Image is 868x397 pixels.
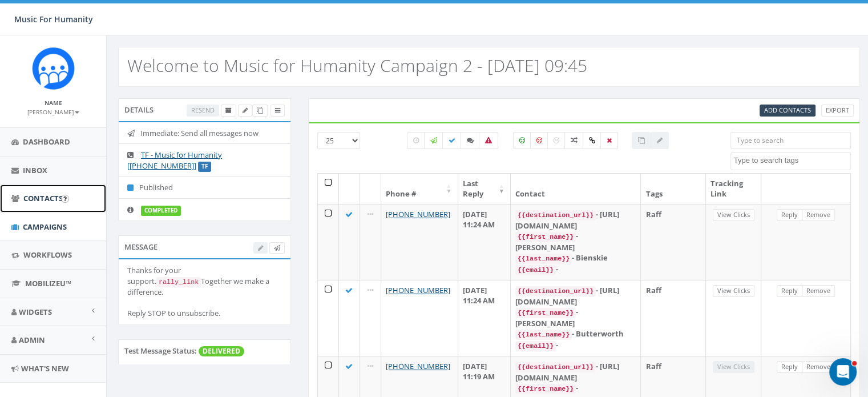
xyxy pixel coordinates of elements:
[225,106,232,114] span: Archive Campaign
[19,307,52,317] span: Widgets
[118,98,291,121] div: Details
[777,361,802,373] a: Reply
[19,335,45,345] span: Admin
[730,132,851,149] input: Type to search
[127,265,282,319] div: Thanks for your support. Together we make a difference. Reply STOP to unsubscribe.
[802,361,835,373] a: Remove
[127,56,587,75] h2: Welcome to Music for Humanity Campaign 2 - [DATE] 09:45
[45,99,62,107] small: Name
[511,174,641,204] th: Contact
[156,277,201,287] code: rally_link
[641,174,706,204] th: Tags
[583,132,601,149] label: Link Clicked
[515,384,576,394] code: {{first_name}}
[23,250,72,260] span: Workflows
[386,285,450,295] a: [PHONE_NUMBER]
[381,174,458,204] th: Phone #: activate to sort column ascending
[515,265,556,275] code: {{email}}
[829,358,857,386] iframe: Intercom live chat
[515,308,576,318] code: {{first_name}}
[386,361,450,371] a: [PHONE_NUMBER]
[802,285,835,297] a: Remove
[515,341,556,351] code: {{email}}
[515,307,636,328] div: - [PERSON_NAME]
[23,165,47,175] span: Inbox
[764,106,811,114] span: Add Contacts
[442,132,462,149] label: Delivered
[461,132,480,149] label: Replied
[23,137,70,147] span: Dashboard
[713,209,754,221] a: View Clicks
[27,108,79,116] small: [PERSON_NAME]
[127,184,139,191] i: Published
[760,105,815,117] a: Add Contacts
[458,280,511,356] td: [DATE] 11:24 AM
[61,195,69,203] input: Submit
[515,254,572,264] code: {{last_name}}
[274,243,280,252] span: Send Test Message
[119,176,290,199] li: Published
[458,174,511,204] th: Last Reply: activate to sort column ascending
[515,252,636,264] div: - Bienskie
[515,361,636,383] div: - [URL][DOMAIN_NAME]
[127,150,222,171] a: TF - Music for Humanity [[PHONE_NUMBER]]
[25,278,71,288] span: MobilizeU™
[777,285,802,297] a: Reply
[530,132,548,149] label: Negative
[547,132,566,149] label: Neutral
[32,47,75,90] img: Rally_Corp_Logo_1.png
[124,346,197,356] label: Test Message Status:
[515,362,596,372] code: {{destination_url}}
[407,132,425,149] label: Pending
[275,106,280,114] span: View Campaign Delivery Statistics
[515,210,596,220] code: {{destination_url}}
[564,132,584,149] label: Mixed
[458,204,511,280] td: [DATE] 11:24 AM
[21,363,69,374] span: What's New
[23,222,67,232] span: Campaigns
[777,209,802,221] a: Reply
[802,209,835,221] a: Remove
[14,14,93,25] span: Music For Humanity
[515,209,636,231] div: - [URL][DOMAIN_NAME]
[118,235,291,258] div: Message
[257,106,263,114] span: Clone Campaign
[600,132,618,149] label: Removed
[119,122,290,145] li: Immediate: Send all messages now
[127,130,140,137] i: Immediate: Send all messages now
[764,106,811,114] span: CSV files only
[515,231,636,252] div: - [PERSON_NAME]
[199,346,244,356] span: DELIVERED
[23,193,63,203] span: Contacts
[515,285,636,307] div: - [URL][DOMAIN_NAME]
[198,162,211,172] label: TF
[641,204,706,280] td: Raff
[706,174,761,204] th: Tracking Link
[479,132,498,149] label: Bounced
[515,264,636,275] div: -
[515,232,576,242] code: {{first_name}}
[734,155,850,166] textarea: Search
[386,209,450,219] a: [PHONE_NUMBER]
[515,330,572,340] code: {{last_name}}
[515,286,596,296] code: {{destination_url}}
[243,106,248,114] span: Edit Campaign Title
[141,206,181,216] label: completed
[515,328,636,340] div: - Butterworth
[713,285,754,297] a: View Clicks
[515,340,636,351] div: -
[513,132,531,149] label: Positive
[424,132,443,149] label: Sending
[27,106,79,117] a: [PERSON_NAME]
[641,280,706,356] td: Raff
[821,105,854,117] a: Export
